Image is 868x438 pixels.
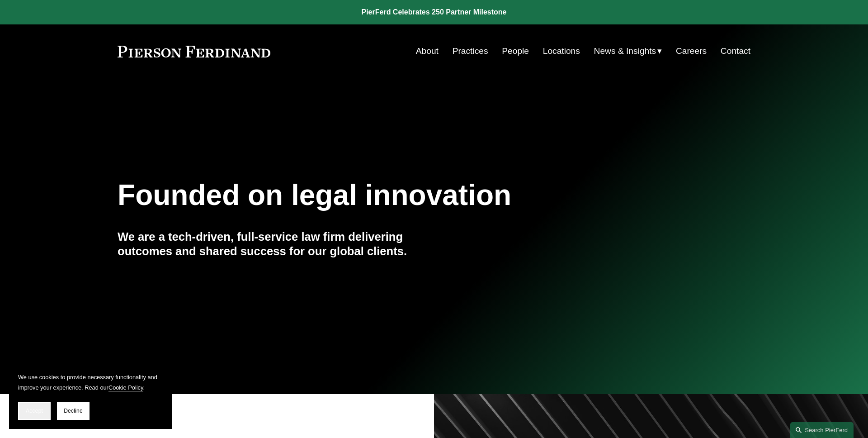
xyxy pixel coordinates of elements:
a: Search this site [790,422,854,438]
button: Decline [57,402,90,420]
a: Careers [676,43,707,60]
button: Accept [18,402,51,420]
a: About [416,43,439,60]
span: Decline [64,408,83,414]
span: News & Insights [594,43,656,59]
a: Locations [543,43,580,60]
a: People [502,43,529,60]
p: We use cookies to provide necessary functionality and improve your experience. Read our . [18,372,163,393]
h4: We are a tech-driven, full-service law firm delivering outcomes and shared success for our global... [118,229,434,259]
a: Practices [453,43,488,60]
span: Accept [26,408,43,414]
a: folder dropdown [594,43,662,60]
section: Cookie banner [9,363,172,429]
a: Cookie Policy [108,384,143,391]
a: Contact [721,43,750,60]
h1: Founded on legal innovation [118,179,645,212]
